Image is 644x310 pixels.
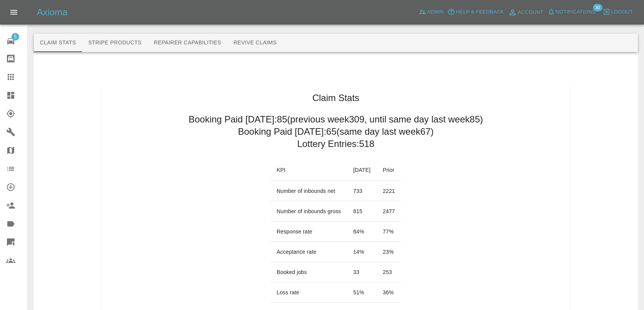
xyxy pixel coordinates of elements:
a: Account [506,6,545,18]
td: 253 [377,262,401,282]
td: Booked jobs [271,262,347,282]
td: Response rate [271,222,347,242]
td: 36 % [377,282,401,303]
button: Logout [601,6,635,18]
th: Prior [377,159,401,181]
button: Stripe Products [82,34,148,52]
td: Loss rate [271,282,347,303]
td: 2477 [377,201,401,222]
span: Logout [611,8,633,16]
button: Revive Claims [227,34,283,52]
span: Account [518,8,544,17]
th: KPI [271,159,347,181]
h2: Lottery Entries: 518 [297,138,374,150]
td: 14 % [347,242,377,262]
span: 5 [11,33,19,41]
td: 23 % [377,242,401,262]
span: Help & Feedback [456,8,504,16]
td: 77 % [377,222,401,242]
td: 64 % [347,222,377,242]
td: 2221 [377,181,401,201]
h5: Axioma [37,6,67,18]
button: Claim Stats [34,34,82,52]
td: Number of inbounds gross [271,201,347,222]
td: 51 % [347,282,377,303]
h2: Booking Paid [DATE]: 85 (previous week 309 , until same day last week 85 ) [189,113,483,126]
button: Open drawer [5,3,23,21]
span: Admin [427,8,444,16]
td: 733 [347,181,377,201]
h2: Booking Paid [DATE]: 65 (same day last week 67 ) [238,126,434,138]
a: Admin [417,6,446,18]
td: Number of inbounds net [271,181,347,201]
th: [DATE] [347,159,377,181]
td: 33 [347,262,377,282]
td: 815 [347,201,377,222]
h1: Claim Stats [312,92,360,104]
td: Acceptance rate [271,242,347,262]
button: Help & Feedback [445,6,506,18]
button: Notifications [545,6,598,18]
span: Notifications [556,8,596,16]
span: 30 [593,4,602,11]
button: Repairer Capabilities [148,34,227,52]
